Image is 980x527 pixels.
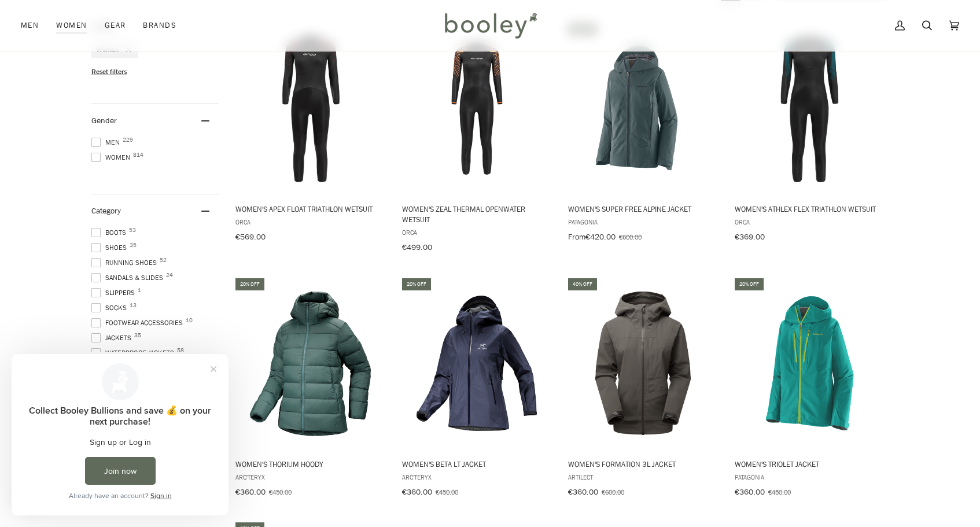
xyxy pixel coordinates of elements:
span: Women [56,20,87,31]
span: Arc'teryx [402,472,552,482]
span: Women's Triolet Jacket [735,459,885,469]
span: 58 [177,348,184,353]
a: Women's Beta LT Jacket [400,277,554,501]
span: Women's Apex Float Triathlon Wetsuit [235,204,385,214]
span: 52 [160,257,167,263]
span: Reset filters [91,67,127,77]
span: €360.00 [235,487,266,497]
span: Orca [735,217,885,227]
span: Women's Zeal Thermal Openwater Wetsuit [402,204,552,224]
a: Women's Super Free Alpine Jacket [566,21,720,246]
span: Patagonia [568,217,718,227]
div: 20% off [402,278,431,290]
span: 35 [130,242,137,248]
img: Arc'Teryx Women's Beta LT Jacket Black Sapphire - Booley Galway [400,287,554,440]
span: 35 [134,333,141,338]
span: 24 [166,272,173,278]
img: Patagonia Women's Triolet Jacket Subtidal Blue - Booley Galway [733,287,886,440]
span: €360.00 [402,487,432,497]
span: €600.00 [602,487,624,497]
li: Reset filters [91,67,219,77]
span: Orca [402,227,552,237]
a: Women's Athlex Flex Triathlon Wetsuit [733,21,886,246]
span: €360.00 [735,487,765,497]
a: Women's Formation 3L Jacket [566,277,720,501]
span: 53 [129,227,136,233]
span: €360.00 [568,487,598,497]
span: Gear [105,20,126,31]
div: 20% off [235,278,264,290]
img: Booley [440,9,541,42]
span: Women [91,152,134,163]
span: From [568,231,585,242]
a: Women's Apex Float Triathlon Wetsuit [234,21,387,246]
span: Men [91,137,123,148]
img: Artilect Women's Formation 3L Jacket Ash - Booley Galway [566,287,720,440]
span: 1 [138,288,141,293]
img: Arc'teryx Women's Thorium Hoody Boxcar - Booley Galway [234,287,387,440]
span: 10 [186,318,193,323]
div: 20% off [735,278,764,290]
span: Orca [235,217,385,227]
span: €499.00 [402,242,432,253]
span: Patagonia [735,472,885,482]
span: 13 [130,303,137,308]
span: Socks [91,303,130,313]
span: Women's Athlex Flex Triathlon Wetsuit [735,204,885,214]
span: Men [21,20,39,31]
span: Shoes [91,242,130,253]
a: Women's Triolet Jacket [733,277,886,501]
span: Women's Beta LT Jacket [402,459,552,469]
span: Boots [91,227,130,238]
span: €569.00 [235,231,266,242]
img: Orca Women's Athlex Flex Triathlon Wetsuit Blue Flex - Booley Galway [733,32,886,185]
a: Women's Zeal Thermal Openwater Wetsuit [400,21,554,256]
span: Footwear Accessories [91,318,186,328]
img: Orca Women's Zeal Thermal Openwater Wetsuit Black - Booley Galway [400,32,554,185]
span: 814 [133,152,143,158]
span: 229 [123,137,133,143]
iframe: Loyalty program pop-up with offers and actions [12,354,229,515]
a: Women's Thorium Hoody [234,277,387,501]
span: €450.00 [436,487,458,497]
span: €420.00 [585,231,616,242]
span: €450.00 [768,487,791,497]
span: Arc'teryx [235,472,385,482]
span: €369.00 [735,231,765,242]
span: Sandals & Slides [91,272,167,283]
span: Women's Super Free Alpine Jacket [568,204,718,214]
span: Running Shoes [91,257,160,268]
span: Slippers [91,288,138,298]
span: Jackets [91,333,135,343]
span: Waterproof Jackets [91,348,178,358]
span: Women's Formation 3L Jacket [568,459,718,469]
span: Brands [143,20,176,31]
div: 40% off [568,278,597,290]
span: Category [91,205,121,216]
span: €600.00 [619,232,642,242]
span: €450.00 [269,487,292,497]
span: Women's Thorium Hoody [235,459,385,469]
span: Artilect [568,472,718,482]
span: Gender [91,115,117,126]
